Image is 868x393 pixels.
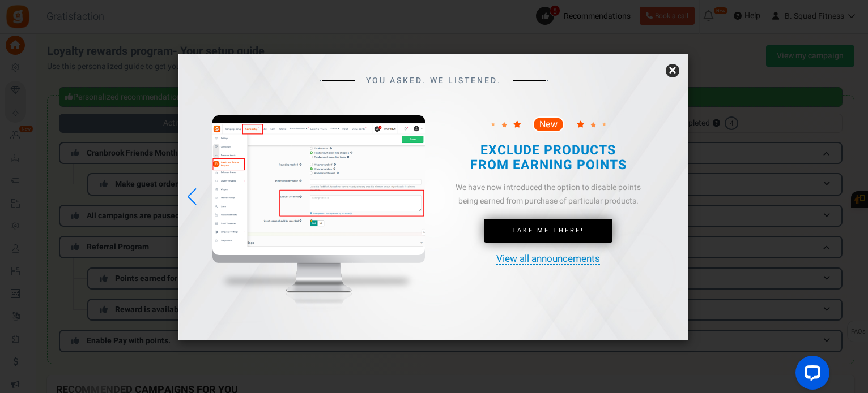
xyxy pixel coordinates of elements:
[539,120,558,129] span: New
[212,123,425,255] img: screenshot
[484,219,612,243] a: Take Me There!
[666,64,679,77] a: ×
[366,76,501,85] span: YOU ASKED. WE LISTENED.
[212,115,425,330] img: mockup
[452,181,644,208] div: We have now introduced the option to disable points being earned from purchase of particular prod...
[184,184,199,209] div: Previous slide
[461,144,635,172] h2: EXCLUDE PRODUCTS FROM EARNING POINTS
[496,254,600,265] a: View all announcements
